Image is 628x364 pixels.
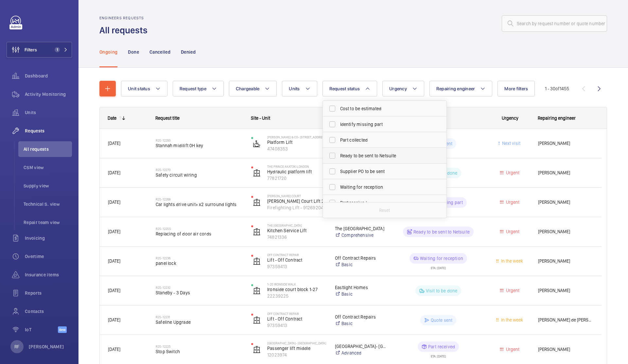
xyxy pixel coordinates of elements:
button: Filters1 [7,42,72,58]
a: Basic [335,261,386,268]
p: RF [14,343,19,350]
span: Stop Switch [156,348,243,355]
img: elevator.svg [253,228,261,236]
span: Supply view [24,182,72,189]
span: Dashboard [25,73,72,79]
p: Done [128,49,139,55]
button: Urgency [382,81,424,96]
span: Repairing engineer [538,115,576,121]
span: [DATE] [108,141,120,146]
span: Technical S. view [24,201,72,207]
p: [PERSON_NAME] & Co- [STREET_ADDRESS] [267,135,326,139]
button: Request status [323,81,377,96]
img: elevator.svg [253,346,261,354]
span: More filters [504,86,528,91]
span: Urgent [505,347,519,352]
p: Platform Lift [267,139,326,146]
span: [PERSON_NAME] [538,257,593,265]
span: Request type [180,86,206,91]
span: [PERSON_NAME] [538,140,593,147]
h2: R25-12232 [156,286,243,289]
span: 1 - 30 1455 [545,86,569,91]
div: ETA: [DATE] [431,264,446,269]
span: Filters [25,46,37,53]
span: Units [289,86,300,91]
button: Unit status [121,81,167,96]
p: 77821720 [267,175,326,182]
p: Quote sent [431,317,453,323]
span: Part received [340,199,430,206]
p: Part received [428,343,455,350]
span: In the week [500,317,523,322]
span: [DATE] [108,229,120,234]
span: Replacing of door air cords [156,231,243,237]
a: Comprehensive [335,232,386,238]
a: Basic [335,291,386,297]
span: Urgent [505,288,519,293]
span: [PERSON_NAME] [538,287,593,294]
p: Off Contract Repair [267,253,326,257]
span: Ready to be sent to Netsuite [340,152,430,159]
span: [DATE] [108,288,120,293]
span: Car lights drive unit+ x2 surround lights [156,201,243,208]
p: Cancelled [149,49,170,55]
span: Contacts [25,308,72,315]
p: [PERSON_NAME] [29,343,64,350]
span: Insurance items [25,271,72,278]
img: elevator.svg [253,169,261,177]
input: Search by request number or quote number [502,15,607,32]
span: Safety circuit wiring [156,172,243,178]
span: [DATE] [108,170,120,175]
span: Repairing engineer [436,86,475,91]
div: ETA: [DATE] [431,352,446,358]
span: Urgent [505,199,519,205]
div: Press SPACE to select this row. [100,188,602,217]
p: [GEOGRAPHIC_DATA]- [GEOGRAPHIC_DATA] [335,343,386,350]
h2: R25-12270 [156,168,243,172]
button: Chargeable [229,81,277,96]
p: Lift - Off Contract [267,257,326,263]
span: Beta [58,326,67,333]
p: 47408353 [267,146,326,152]
span: [PERSON_NAME] de [PERSON_NAME] [538,316,593,324]
span: panel lock [156,260,243,267]
span: Units [25,109,72,116]
p: [PERSON_NAME] Court Lift 2 [267,198,326,204]
span: Repair team view [24,219,72,226]
span: Stannah midilift 0H key [156,142,243,149]
span: [DATE] [108,199,120,205]
p: Off Contract Repairs [335,255,386,261]
p: 97359413 [267,263,326,270]
span: Supplier PO to be sent [340,168,430,175]
span: Identify missing part [340,121,430,128]
span: Unit status [128,86,150,91]
p: Firefighting Lift - 91269204 [267,204,326,211]
p: Reset [379,207,390,214]
p: Kitchen Service Lift [267,227,326,234]
span: Urgency [502,115,518,121]
p: Eastlight Homes [335,284,386,291]
span: Activity Monitoring [25,91,72,97]
img: elevator.svg [253,287,261,295]
p: 74821336 [267,234,326,240]
span: of [555,86,560,91]
a: Advanced [335,350,386,356]
span: CSM view [24,164,72,171]
span: 1 [55,47,60,52]
h2: R25-12236 [156,256,243,260]
p: Ongoing [99,49,117,55]
button: Units [282,81,317,96]
span: [DATE] [108,317,120,322]
span: [PERSON_NAME] [538,169,593,177]
h2: R25-12268 [156,197,243,201]
p: 12023974 [267,352,326,358]
p: Hydraulic platform lift [267,168,326,175]
p: The Prince Akatoki London [267,165,326,168]
span: IoT [25,326,58,333]
a: Basic [335,320,386,327]
button: Repairing engineer [429,81,493,96]
img: elevator.svg [253,257,261,265]
p: Passenger lift middle [267,345,326,352]
p: Denied [181,49,196,55]
h2: R25-12231 [156,315,243,319]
